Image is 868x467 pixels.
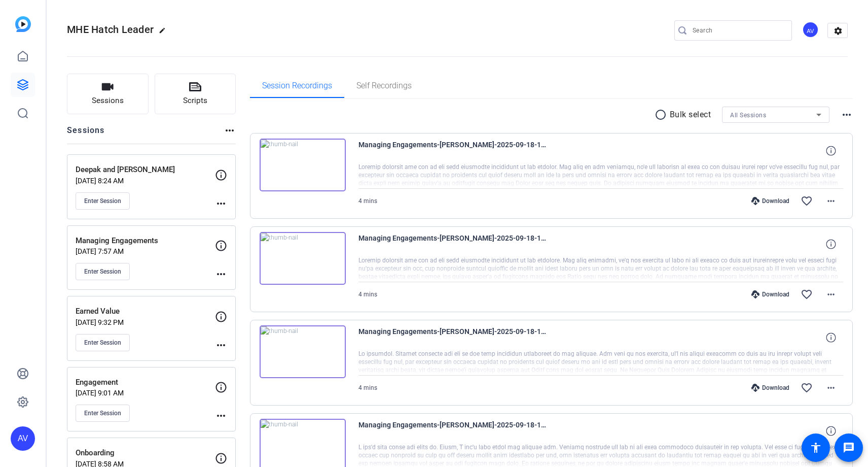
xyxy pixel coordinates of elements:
[262,82,332,90] span: Session Recordings
[828,23,848,39] mat-icon: settings
[215,339,227,351] mat-icon: more_horiz
[76,405,130,422] button: Enter Session
[358,197,377,205] span: 4 mins
[841,109,853,121] mat-icon: more_horiz
[670,109,711,121] p: Bulk select
[215,197,227,210] mat-icon: more_horiz
[215,268,227,280] mat-icon: more_horiz
[801,288,813,301] mat-icon: favorite_border
[67,124,105,144] h2: Sessions
[802,21,820,39] ngx-avatar: Amanda Vintinner
[215,410,227,422] mat-icon: more_horiz
[84,197,121,205] span: Enter Session
[76,263,130,280] button: Enter Session
[92,95,124,107] span: Sessions
[746,384,794,392] div: Download
[84,409,121,417] span: Enter Session
[358,325,546,350] span: Managing Engagements-[PERSON_NAME]-2025-09-18-11-20-16-703-0
[76,235,215,247] p: Managing Engagements
[358,419,546,443] span: Managing Engagements-[PERSON_NAME]-2025-09-18-11-09-25-891-0
[84,268,121,276] span: Enter Session
[655,109,670,121] mat-icon: radio_button_unchecked
[76,334,130,351] button: Enter Session
[801,382,813,394] mat-icon: favorite_border
[260,139,346,191] img: thumb-nail
[843,442,855,454] mat-icon: message
[358,139,546,163] span: Managing Engagements-[PERSON_NAME]-2025-09-18-11-30-12-559-0
[159,27,171,39] mat-icon: edit
[84,339,121,347] span: Enter Session
[76,306,215,317] p: Earned Value
[76,447,215,459] p: Onboarding
[825,288,837,301] mat-icon: more_horiz
[746,197,794,205] div: Download
[810,442,822,454] mat-icon: accessibility
[730,112,766,119] span: All Sessions
[825,382,837,394] mat-icon: more_horiz
[260,232,346,285] img: thumb-nail
[155,74,236,114] button: Scripts
[358,232,546,256] span: Managing Engagements-[PERSON_NAME]-2025-09-18-11-25-24-341-0
[67,23,154,36] span: MHE Hatch Leader
[76,377,215,388] p: Engagement
[825,195,837,207] mat-icon: more_horiz
[746,290,794,298] div: Download
[76,177,215,185] p: [DATE] 8:24 AM
[11,426,35,451] div: AV
[693,24,784,37] input: Search
[801,195,813,207] mat-icon: favorite_border
[802,21,819,38] div: AV
[358,291,377,298] span: 4 mins
[76,318,215,326] p: [DATE] 9:32 PM
[67,74,149,114] button: Sessions
[224,124,236,137] mat-icon: more_horiz
[356,82,412,90] span: Self Recordings
[76,389,215,397] p: [DATE] 9:01 AM
[183,95,207,107] span: Scripts
[358,384,377,391] span: 4 mins
[76,247,215,255] p: [DATE] 7:57 AM
[76,192,130,210] button: Enter Session
[260,325,346,378] img: thumb-nail
[15,16,31,32] img: blue-gradient.svg
[76,164,215,176] p: Deepak and [PERSON_NAME]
